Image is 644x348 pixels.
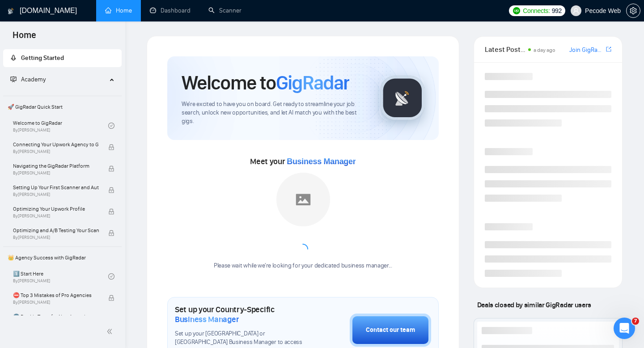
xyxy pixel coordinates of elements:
span: Connecting Your Upwork Agency to GigRadar [13,140,99,149]
span: lock [108,295,114,301]
span: a day ago [534,47,555,53]
span: loading [296,242,311,257]
div: Contact our team [366,325,415,335]
span: Meet your [250,157,356,166]
span: setting [627,7,640,14]
a: Welcome to GigRadarBy[PERSON_NAME] [13,116,108,136]
span: By [PERSON_NAME] [13,300,99,305]
iframe: Intercom live chat [614,318,635,339]
button: setting [626,4,640,18]
span: Connects: [523,6,550,16]
img: gigradar-logo.png [380,76,425,120]
button: Contact our team [350,314,431,347]
span: rocket [10,55,17,61]
span: check-circle [108,123,114,129]
span: lock [108,144,114,150]
a: dashboardDashboard [150,7,191,14]
span: user [573,8,579,14]
a: 1️⃣ Start HereBy[PERSON_NAME] [13,267,108,286]
span: lock [108,166,114,172]
a: export [606,45,611,54]
span: Home [5,29,43,47]
span: Academy [21,76,46,83]
li: Getting Started [3,49,122,67]
a: setting [626,7,640,14]
span: Business Manager [287,157,356,166]
span: By [PERSON_NAME] [13,235,99,240]
span: We're excited to have you on board. Get ready to streamline your job search, unlock new opportuni... [182,100,365,126]
span: Latest Posts from the GigRadar Community [485,44,525,55]
div: Please wait while we're looking for your dedicated business manager... [208,262,398,270]
span: 🚀 GigRadar Quick Start [4,98,121,116]
img: placeholder.png [276,173,330,226]
span: 7 [632,318,639,325]
span: Business Manager [175,314,239,324]
span: GigRadar [276,71,349,95]
span: lock [108,230,114,236]
span: check-circle [108,273,114,280]
span: fund-projection-screen [10,76,17,82]
span: ⛔ Top 3 Mistakes of Pro Agencies [13,291,99,300]
span: By [PERSON_NAME] [13,170,99,176]
span: Navigating the GigRadar Platform [13,161,99,170]
span: Deals closed by similar GigRadar users [474,297,595,313]
h1: Set up your Country-Specific [175,305,305,324]
a: Join GigRadar Slack Community [569,45,604,55]
span: export [606,46,611,53]
span: By [PERSON_NAME] [13,192,99,197]
span: Optimizing Your Upwork Profile [13,204,99,213]
span: Optimizing and A/B Testing Your Scanner for Better Results [13,226,99,235]
span: Academy [10,76,46,83]
span: lock [108,208,114,215]
span: 👑 Agency Success with GigRadar [4,249,121,267]
img: logo [8,4,14,18]
span: lock [108,187,114,193]
span: By [PERSON_NAME] [13,149,99,154]
a: searchScanner [208,7,241,14]
span: 992 [552,6,562,16]
span: double-left [106,327,115,336]
img: upwork-logo.png [513,7,520,14]
span: By [PERSON_NAME] [13,213,99,219]
span: Getting Started [21,54,64,62]
span: Setting Up Your First Scanner and Auto-Bidder [13,183,99,192]
h1: Welcome to [182,71,349,95]
span: 🌚 Rookie Traps for New Agencies [13,312,99,321]
a: homeHome [105,7,132,14]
